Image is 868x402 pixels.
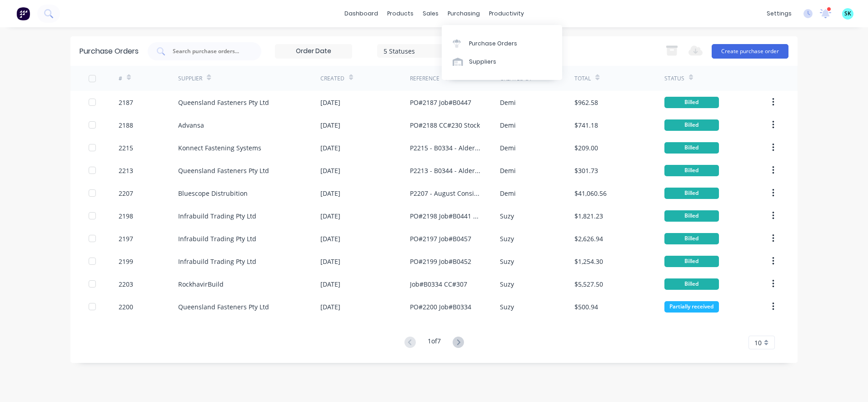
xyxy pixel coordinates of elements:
[410,279,467,289] div: Job#B0334 CC#307
[410,302,471,312] div: PO#2200 Job#B0334
[664,233,719,244] div: Billed
[178,143,261,153] div: Konnect Fastening Systems
[16,7,30,20] img: Factory
[178,211,256,221] div: Infrabuild Trading Pty Ltd
[469,58,496,66] div: Suppliers
[119,302,133,312] div: 2200
[410,257,471,266] div: PO#2199 Job#B0452
[664,97,719,108] div: Billed
[320,166,340,175] div: [DATE]
[500,98,516,107] div: Demi
[320,189,340,198] div: [DATE]
[469,40,517,48] div: Purchase Orders
[574,302,598,312] div: $500.94
[664,210,719,222] div: Billed
[500,189,516,198] div: Demi
[500,257,514,266] div: Suzy
[574,98,598,107] div: $962.58
[320,302,340,312] div: [DATE]
[410,211,481,221] div: PO#2198 Job#B0441 CC#302
[762,7,796,20] div: settings
[275,45,352,58] input: Order Date
[754,338,762,347] span: 10
[500,120,516,130] div: Demi
[119,166,133,175] div: 2213
[574,120,598,130] div: $741.18
[119,211,133,221] div: 2198
[500,279,514,289] div: Suzy
[664,278,719,290] div: Billed
[320,98,340,107] div: [DATE]
[172,47,247,56] input: Search purchase orders...
[500,166,516,175] div: Demi
[320,120,340,130] div: [DATE]
[500,234,514,243] div: Suzy
[178,189,248,198] div: Bluescope Distrubition
[410,166,481,175] div: P2213 - B0344 - Alder Constructions Code: 301- Requested by [PERSON_NAME] - [DATE]
[712,44,788,59] button: Create purchase order
[178,166,269,175] div: Queensland Fasteners Pty Ltd
[574,234,603,243] div: $2,626.94
[178,98,269,107] div: Queensland Fasteners Pty Ltd
[410,143,481,153] div: P2215 - B0334 - Alder Constructions - 301
[178,302,269,312] div: Queensland Fasteners Pty Ltd
[500,302,514,312] div: Suzy
[119,120,133,130] div: 2188
[574,143,598,153] div: $209.00
[410,189,481,198] div: P2207 - August Consignment
[320,279,340,289] div: [DATE]
[574,166,598,175] div: $301.73
[442,53,562,71] a: Suppliers
[80,46,139,57] div: Purchase Orders
[664,165,719,176] div: Billed
[574,74,591,83] div: Total
[410,98,471,107] div: PO#2187 Job#B0447
[320,234,340,243] div: [DATE]
[320,143,340,153] div: [DATE]
[178,74,202,83] div: Supplier
[410,120,480,130] div: PO#2188 CC#230 Stock
[410,74,439,83] div: Reference
[119,143,133,153] div: 2215
[178,120,204,130] div: Advansa
[442,34,562,52] a: Purchase Orders
[384,46,449,55] div: 5 Statuses
[664,74,684,83] div: Status
[178,234,256,243] div: Infrabuild Trading Pty Ltd
[844,10,851,18] span: SK
[383,7,418,20] div: products
[119,189,133,198] div: 2207
[178,257,256,266] div: Infrabuild Trading Pty Ltd
[410,234,471,243] div: PO#2197 Job#B0457
[664,301,719,313] div: Partially received
[340,7,383,20] a: dashboard
[119,98,133,107] div: 2187
[664,256,719,267] div: Billed
[320,257,340,266] div: [DATE]
[484,7,529,20] div: productivity
[664,142,719,154] div: Billed
[320,211,340,221] div: [DATE]
[320,74,344,83] div: Created
[428,336,441,349] div: 1 of 7
[119,234,133,243] div: 2197
[500,143,516,153] div: Demi
[119,257,133,266] div: 2199
[443,7,484,20] div: purchasing
[500,211,514,221] div: Suzy
[664,188,719,199] div: Billed
[664,119,719,131] div: Billed
[574,257,603,266] div: $1,254.30
[418,7,443,20] div: sales
[119,279,133,289] div: 2203
[178,279,224,289] div: RockhavirBuild
[574,211,603,221] div: $1,821.23
[574,279,603,289] div: $5,527.50
[574,189,607,198] div: $41,060.56
[119,74,122,83] div: #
